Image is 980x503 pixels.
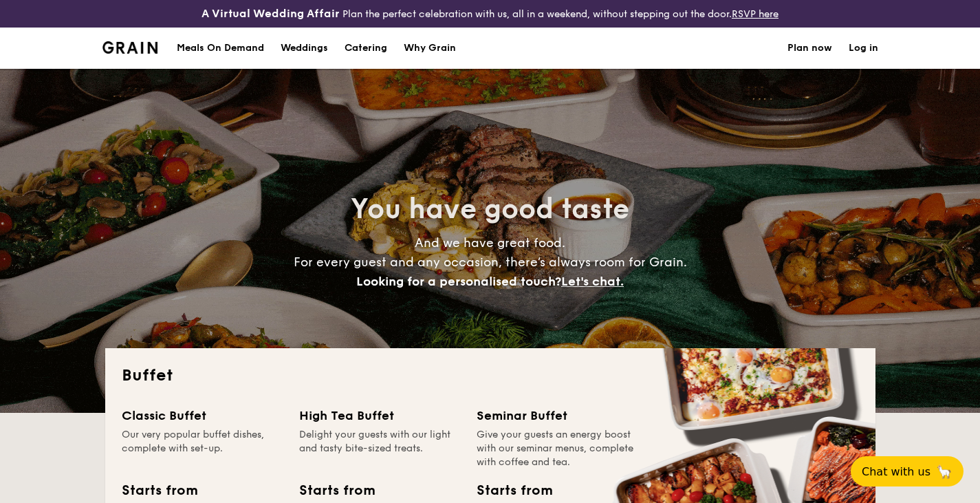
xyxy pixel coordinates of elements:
h1: Catering [345,28,387,69]
h4: A Virtual Wedding Affair [202,6,340,22]
div: Weddings [281,28,328,69]
div: Starts from [122,480,197,501]
a: Weddings [272,28,336,69]
span: Let's chat. [561,274,624,289]
div: Classic Buffet [122,406,283,425]
button: Chat with us🦙 [851,456,963,486]
a: Catering [336,28,395,69]
a: Plan now [787,28,832,69]
a: Log in [849,28,878,69]
span: And we have great food. For every guest and any occasion, there’s always room for Grain. [294,235,687,289]
a: Meals On Demand [168,28,272,69]
div: Delight your guests with our light and tasty bite-sized treats. [299,428,460,469]
span: 🦙 [936,464,952,480]
a: Why Grain [395,28,464,69]
img: Grain [102,41,158,54]
span: You have good taste [351,193,629,226]
div: High Tea Buffet [299,406,460,425]
div: Starts from [477,480,552,501]
div: Plan the perfect celebration with us, all in a weekend, without stepping out the door. [164,6,817,22]
div: Seminar Buffet [477,406,638,425]
div: Why Grain [404,28,456,69]
div: Meals On Demand [177,28,264,69]
span: Looking for a personalised touch? [356,274,561,289]
div: Starts from [299,480,374,501]
h2: Buffet [122,365,859,387]
span: Chat with us [862,465,930,478]
a: RSVP here [732,8,778,20]
div: Our very popular buffet dishes, complete with set-up. [122,428,283,469]
div: Give your guests an energy boost with our seminar menus, complete with coffee and tea. [477,428,638,469]
a: Logotype [102,41,158,54]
